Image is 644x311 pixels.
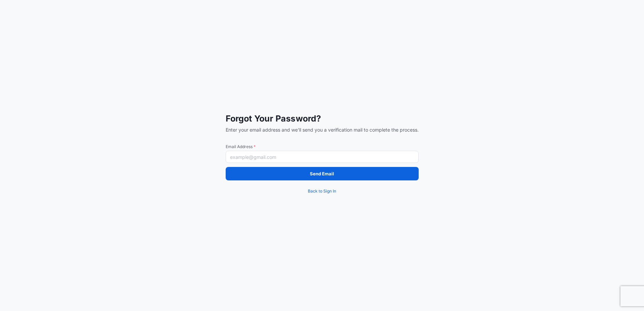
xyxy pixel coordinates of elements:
[310,170,334,177] p: Send Email
[226,127,419,133] span: Enter your email address and we'll send you a verification mail to complete the process.
[226,144,419,149] span: Email Address
[226,113,419,124] span: Forgot Your Password?
[308,188,336,195] span: Back to Sign In
[226,184,419,198] a: Back to Sign In
[226,151,419,163] input: example@gmail.com
[226,167,419,180] button: Send Email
